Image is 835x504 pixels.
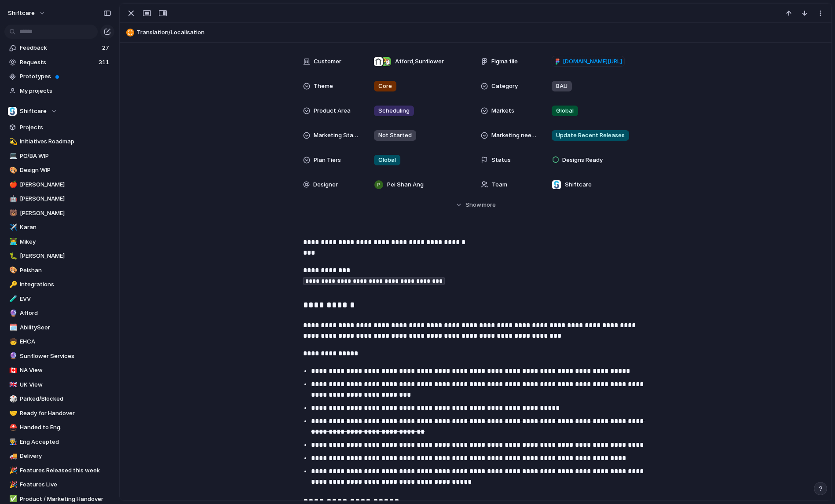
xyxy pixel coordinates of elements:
[4,150,114,163] a: 💻PO/BA WIP
[9,308,15,318] div: 🔮
[9,451,15,461] div: 🚚
[314,57,341,66] span: Customer
[9,408,15,418] div: 🤝
[4,84,114,98] a: My projects
[8,280,17,289] button: 🔑
[8,394,17,403] button: 🎲
[552,56,625,67] a: [DOMAIN_NAME][URL]
[8,423,17,432] button: ⛑️
[4,449,114,463] div: 🚚Delivery
[9,423,15,433] div: ⛑️
[20,495,111,504] span: Product / Marketing Handover
[4,207,114,220] a: 🐻[PERSON_NAME]
[9,237,15,247] div: 👨‍💻
[4,249,114,263] a: 🐛[PERSON_NAME]
[20,194,111,203] span: [PERSON_NAME]
[4,307,114,320] div: 🔮Afford
[4,221,114,234] a: ✈️Karan
[102,44,111,52] span: 27
[137,28,828,37] span: Translation/Localisation
[20,466,111,475] span: Features Released this week
[4,392,114,405] a: 🎲Parked/Blocked
[378,131,412,140] span: Not Started
[4,464,114,477] div: 🎉Features Released this week
[395,57,444,66] span: Afford , Sunflower
[9,337,15,347] div: 🧒
[9,394,15,404] div: 🎲
[378,156,396,164] span: Global
[4,135,114,148] div: 💫Initiatives Roadmap
[4,478,114,491] a: 🎉Features Live
[9,437,15,447] div: 👨‍🏭
[8,323,17,332] button: 🗓️
[8,495,17,504] button: ✅
[491,131,537,140] span: Marketing needed
[124,26,828,40] button: Translation/Localisation
[8,137,17,146] button: 💫
[8,209,17,218] button: 🐻
[387,180,424,189] span: Pei Shan Ang
[378,82,392,91] span: Core
[8,452,17,460] button: 🚚
[9,208,15,218] div: 🐻
[491,57,518,66] span: Figma file
[9,465,15,475] div: 🎉
[4,335,114,348] a: 🧒EHCA
[8,266,17,275] button: 🎨
[8,352,17,361] button: 🔮
[491,82,518,91] span: Category
[8,223,17,232] button: ✈️
[9,151,15,161] div: 💻
[20,352,111,361] span: Sunflower Services
[4,378,114,391] a: 🇬🇧UK View
[4,70,114,83] a: Prototypes
[99,58,111,67] span: 311
[20,438,111,446] span: Eng Accepted
[8,480,17,489] button: 🎉
[20,166,111,175] span: Design WIP
[482,201,496,209] span: more
[8,252,17,260] button: 🐛
[9,223,15,233] div: ✈️
[4,235,114,248] a: 👨‍💻Mikey
[4,350,114,363] a: 🔮Sunflower Services
[20,72,111,81] span: Prototypes
[303,197,648,213] button: Showmore
[8,309,17,318] button: 🔮
[8,9,35,18] span: shiftcare
[4,407,114,420] div: 🤝Ready for Handover
[8,380,17,389] button: 🇬🇧
[9,251,15,261] div: 🐛
[20,366,111,375] span: NA View
[4,321,114,334] a: 🗓️AbilitySeer
[4,121,114,134] a: Projects
[465,201,481,209] span: Show
[20,223,111,232] span: Karan
[20,87,111,95] span: My projects
[556,106,574,115] span: Global
[20,107,47,116] span: Shiftcare
[20,280,111,289] span: Integrations
[4,164,114,177] a: 🎨Design WIP
[556,82,568,91] span: BAU
[4,178,114,191] a: 🍎[PERSON_NAME]
[4,278,114,291] a: 🔑Integrations
[9,294,15,304] div: 🧪
[4,364,114,377] a: 🇨🇦NA View
[20,480,111,489] span: Features Live
[562,156,603,164] span: Designs Ready
[20,409,111,418] span: Ready for Handover
[8,194,17,203] button: 🤖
